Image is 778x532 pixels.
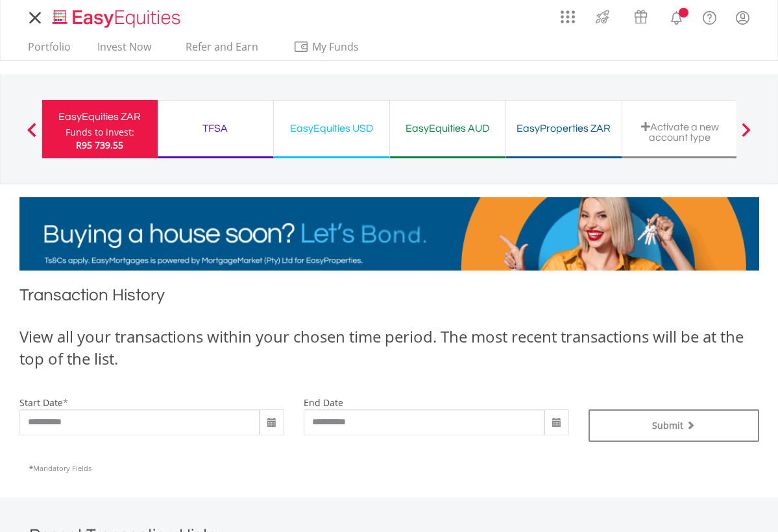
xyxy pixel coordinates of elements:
div: Funds to invest: [66,126,134,139]
a: Vouchers [622,3,660,27]
a: AppsGrid [552,3,583,24]
span: R95 739.55 [76,139,123,151]
div: EasyProperties ZAR [514,119,614,138]
a: Invest Now [92,40,156,60]
div: Activate a new account type [630,121,730,143]
div: View all your transactions within your chosen time period. The most recent transactions will be a... [19,326,759,370]
a: Home page [47,3,186,29]
span: My Funds [293,38,378,55]
img: EasyEquities_Logo.png [50,8,186,29]
div: TFSA [165,119,265,138]
a: Portfolio [23,40,76,60]
div: EasyEquities USD [282,119,382,138]
div: EasyEquities AUD [398,119,498,138]
span: Mandatory Fields [29,463,91,473]
a: Notifications [660,3,693,29]
div: EasyEquities ZAR [50,108,150,126]
img: EasyMortage Promotion Banner [19,197,759,271]
img: thrive-v2.svg [592,6,613,27]
label: start date [19,396,63,409]
a: My Profile [726,3,759,32]
label: end date [304,396,343,409]
span: Refer and Earn [186,40,258,54]
a: FAQ's and Support [693,3,726,29]
h1: Transaction History [19,284,759,313]
a: Refer and Earn [173,40,272,60]
img: grid-menu-icon.svg [561,10,575,24]
button: Submit [589,409,759,442]
img: vouchers-v2.svg [630,6,651,27]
